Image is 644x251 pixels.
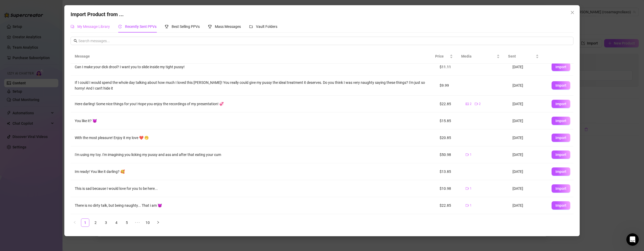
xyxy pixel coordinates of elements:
[157,221,160,224] span: right
[435,197,461,214] td: $22.85
[71,25,74,28] span: comment
[570,10,574,15] span: close
[72,197,80,208] span: 😞
[71,11,124,17] span: Import Product from ...
[435,146,461,163] td: $50.98
[123,219,131,227] a: 5
[75,101,431,107] div: Here darling! Some nice things for you! Hope you enjoy the recordings of my presentation! 💞
[555,119,566,123] span: Import
[552,117,570,125] button: Import
[508,129,547,146] td: [DATE]
[83,197,96,208] span: neutral face reaction
[118,25,122,28] span: history
[3,2,13,12] button: go back
[504,49,543,64] th: Sent
[73,221,76,224] span: left
[568,8,577,17] button: Close
[215,24,241,29] span: Mass Messages
[552,100,570,108] button: Import
[249,25,253,28] span: folder
[508,59,547,76] td: [DATE]
[552,150,570,159] button: Import
[508,53,535,59] span: Sent
[508,163,547,180] td: [DATE]
[466,204,469,207] span: video-camera
[470,203,472,208] span: 1
[552,81,570,90] button: Import
[77,24,110,29] span: My Message Library
[470,102,472,106] span: 2
[555,102,566,106] span: Import
[99,197,107,208] span: 😃
[102,219,110,227] a: 3
[466,153,469,156] span: video-camera
[552,63,570,71] button: Import
[461,53,496,59] span: Media
[75,135,431,141] div: With the most pleasure! Enjoy it my love ❤️ 🤭
[208,25,212,28] span: trophy
[71,218,79,227] button: left
[508,112,547,129] td: [DATE]
[71,49,431,64] th: Message
[81,219,89,227] a: 1
[154,218,162,227] li: Next Page
[69,197,83,208] span: disappointed reaction
[81,218,89,227] li: 1
[555,83,566,87] span: Import
[626,233,639,246] iframe: Intercom live chat
[435,96,461,112] td: $22.85
[75,64,431,70] div: Can I make your dick drool? I want you to slide inside my tight pussy!
[466,187,469,190] span: video-camera
[552,201,570,210] button: Import
[6,192,173,198] div: Did this answer your question?
[133,218,141,227] span: •••
[435,76,461,96] td: $9.99
[435,163,461,180] td: $13.85
[75,80,431,91] div: If I could I would spend the whole day talking about how much I loved this [PERSON_NAME]! You rea...
[555,186,566,191] span: Import
[74,39,77,43] span: search
[165,25,168,28] span: trophy
[555,65,566,69] span: Import
[92,219,99,227] a: 2
[75,169,431,174] div: Im ready! You like it darling? 🥰
[144,219,152,227] a: 10
[86,197,93,208] span: 😐
[143,218,152,227] li: 10
[71,218,79,227] li: Previous Page
[435,112,461,129] td: $15.85
[466,102,469,105] span: picture
[69,214,110,218] a: Open in help center
[568,10,577,15] span: Close
[470,152,472,157] span: 1
[435,129,461,146] td: $20.85
[75,118,431,124] div: You like it? 😈
[470,186,472,191] span: 1
[508,76,547,96] td: [DATE]
[555,203,566,208] span: Import
[172,24,200,29] span: Best Selling PPVs
[475,102,478,105] span: video-camera
[125,24,157,29] span: Recently Sent PPVs
[96,197,110,208] span: smiley reaction
[166,2,176,11] div: Close
[75,186,431,191] div: This is sad because I would love for you to be here...
[508,96,547,112] td: [DATE]
[154,218,162,227] button: right
[555,136,566,140] span: Import
[479,102,481,106] span: 2
[435,180,461,197] td: $10.98
[112,219,120,227] a: 4
[431,49,457,64] th: Price
[555,170,566,174] span: Import
[508,146,547,163] td: [DATE]
[552,134,570,142] button: Import
[75,203,431,208] div: There is no dirty talk, but being naughty... That i am 😈
[435,59,461,76] td: $11.11
[78,38,570,44] input: Search messages...
[157,2,166,12] button: Collapse window
[552,184,570,193] button: Import
[112,218,121,227] li: 4
[555,153,566,157] span: Import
